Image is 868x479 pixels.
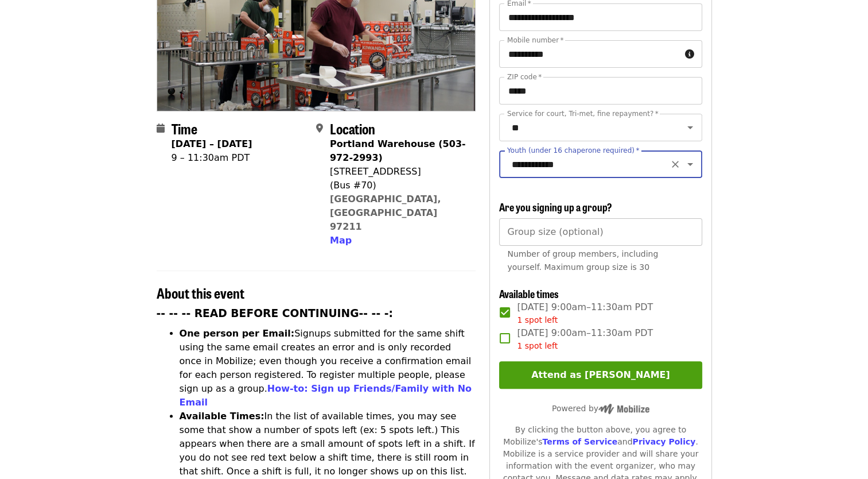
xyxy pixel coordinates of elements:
span: Map [330,235,352,246]
button: Clear [667,156,683,172]
span: [DATE] 9:00am–11:30am PDT [517,300,653,326]
span: Location [330,118,375,138]
label: Mobile number [507,37,563,44]
span: 1 spot left [517,341,558,350]
div: (Bus #70) [330,179,466,192]
a: Privacy Policy [632,437,695,446]
label: Service for court, Tri-met, fine repayment? [507,110,659,117]
label: Youth (under 16 chaperone required) [507,147,639,154]
span: 1 spot left [517,315,558,325]
strong: [DATE] – [DATE] [172,138,252,149]
span: About this event [157,283,244,303]
li: In the list of available times, you may see some that show a number of spots left (ex: 5 spots le... [180,410,476,478]
span: Are you signing up a group? [499,199,612,214]
a: Terms of Service [542,437,617,446]
input: Mobile number [499,40,680,68]
i: circle-info icon [685,49,694,60]
strong: One person per Email: [180,328,295,339]
img: Powered by Mobilize [598,404,649,414]
a: [GEOGRAPHIC_DATA], [GEOGRAPHIC_DATA] 97211 [330,194,441,232]
i: map-marker-alt icon [316,123,323,134]
button: Open [682,119,698,136]
span: Time [172,118,197,138]
span: [DATE] 9:00am–11:30am PDT [517,326,653,352]
button: Map [330,234,352,248]
input: [object Object] [499,218,702,246]
button: Open [682,156,698,172]
div: 9 – 11:30am PDT [172,151,252,165]
button: Attend as [PERSON_NAME] [499,361,702,389]
span: Number of group members, including yourself. Maximum group size is 30 [507,249,658,272]
div: [STREET_ADDRESS] [330,165,466,179]
strong: Portland Warehouse (503-972-2993) [330,138,466,163]
span: Powered by [552,404,649,413]
label: ZIP code [507,74,542,80]
i: calendar icon [157,123,165,134]
strong: Available Times: [180,411,264,422]
span: Available times [499,286,559,301]
input: ZIP code [499,77,702,105]
li: Signups submitted for the same shift using the same email creates an error and is only recorded o... [180,327,476,410]
a: How-to: Sign up Friends/Family with No Email [180,383,472,408]
input: Email [499,3,702,31]
strong: -- -- -- READ BEFORE CONTINUING-- -- -: [157,307,393,319]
